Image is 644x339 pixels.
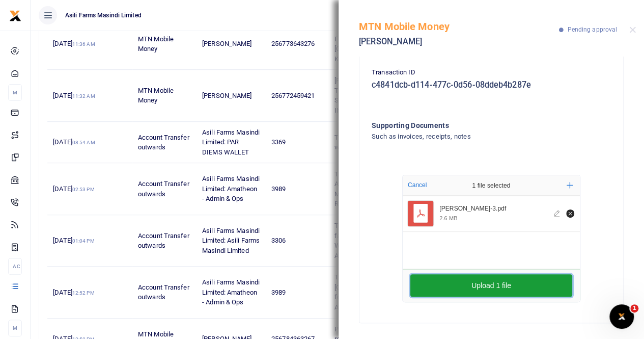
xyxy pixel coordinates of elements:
[372,67,611,78] p: Transaction ID
[8,320,22,336] li: M
[72,140,95,145] small: 08:54 AM
[359,37,559,47] h5: [PERSON_NAME]
[439,205,548,213] div: ORYEMA ALLAN-3.pdf
[334,76,390,114] span: [PERSON_NAME] TRANSPORT FARM SUPERVISOR INJURED
[334,273,397,311] span: Transfer to [GEOGRAPHIC_DATA] for DOOR REPAIRS AAU RESIDENT 3
[271,40,315,47] span: 256773643276
[202,40,251,47] span: [PERSON_NAME]
[372,120,570,131] h4: Supporting Documents
[565,208,576,219] button: Remove file
[138,180,189,198] span: Account Transfer outwards
[629,27,636,33] button: Close
[202,278,260,306] span: Asili Farms Masindi Limited: Amatheon - Admin & Ops
[334,134,393,151] span: Transfer to Perdium wallet
[53,185,94,193] span: [DATE]
[202,175,260,202] span: Asili Farms Masindi Limited: Amatheon - Admin & Ops
[138,35,174,53] span: MTN Mobile Money
[372,80,611,90] h5: c4841dcb-d114-477c-0d56-08ddeb4b287e
[630,304,638,312] span: 1
[8,84,22,101] li: M
[334,222,386,259] span: Transfer to Asili farms Masindi for WHT July and August
[439,215,457,222] div: 2.6 MB
[72,41,95,47] small: 11:36 AM
[72,187,95,192] small: 02:53 PM
[405,178,430,192] button: Cancel
[202,128,260,156] span: Asili Farms Masindi Limited: PAR DIEMS WALLET
[271,138,286,146] span: 3369
[372,131,570,142] h4: Such as invoices, receipts, notes
[138,232,189,250] span: Account Transfer outwards
[138,87,174,105] span: MTN Mobile Money
[138,283,189,301] span: Account Transfer outwards
[53,237,94,244] span: [DATE]
[9,10,21,22] img: logo-small
[552,208,563,219] button: Edit file ORYEMA ALLAN-3.pdf
[9,11,21,19] a: logo-small logo-large logo-large
[53,138,95,146] span: [DATE]
[72,238,95,244] small: 01:04 PM
[334,170,396,208] span: TRANSFER TO AMATHEON FOR MIFI SUBSCRIPTION RESIDENT 3
[567,26,617,33] span: Pending approval
[61,11,146,20] span: Asili Farms Masindi Limited
[202,227,260,254] span: Asili Farms Masindi Limited: Asili Farms Masindi Limited
[271,185,286,193] span: 3989
[359,20,559,33] h5: MTN Mobile Money
[402,175,580,302] div: File Uploader
[448,175,535,196] div: 1 file selected
[72,290,95,296] small: 12:52 PM
[609,304,634,329] iframe: Intercom live chat
[53,40,95,47] span: [DATE]
[271,237,286,244] span: 3306
[53,92,95,99] span: [DATE]
[53,289,94,296] span: [DATE]
[410,274,572,297] button: Upload 1 file
[563,178,577,193] button: Add more files
[271,289,286,296] span: 3989
[138,134,189,151] span: Account Transfer outwards
[202,92,251,99] span: [PERSON_NAME]
[271,92,315,99] span: 256772459421
[334,25,397,63] span: MEDICAL DEBTS FROM [GEOGRAPHIC_DATA] KIGUMBA
[8,258,22,275] li: Ac
[72,93,95,99] small: 11:32 AM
